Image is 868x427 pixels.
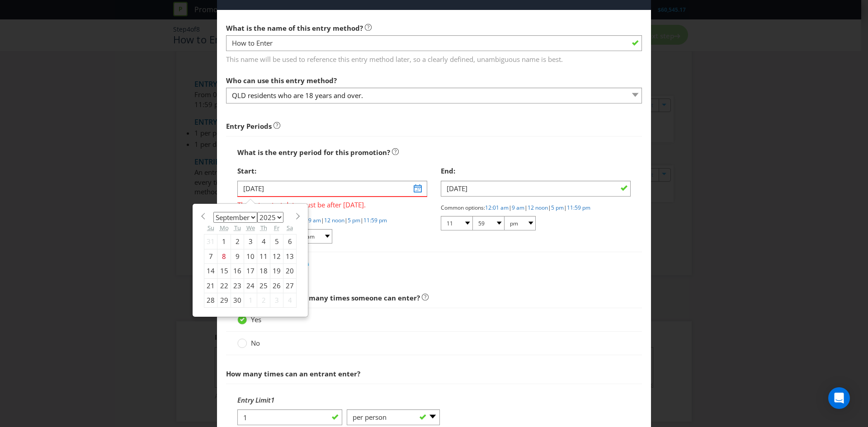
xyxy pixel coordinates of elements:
[204,249,217,263] div: 7
[204,293,217,307] div: 28
[217,235,231,249] div: 1
[441,162,631,180] div: End:
[283,278,297,293] div: 27
[217,278,231,293] div: 22
[257,235,270,249] div: 4
[246,224,255,232] abbr: Wednesday
[244,249,257,263] div: 10
[237,181,427,197] input: DD/MM/YY
[226,23,363,33] span: What is the name of this entry method?
[226,122,272,131] strong: Entry Periods
[244,264,257,278] div: 17
[548,204,551,211] span: |
[270,249,283,263] div: 12
[226,293,420,302] span: Are there limits on how many times someone can enter?
[234,224,241,232] abbr: Tuesday
[485,204,509,211] a: 12:01 am
[217,264,231,278] div: 15
[512,204,524,211] a: 9 am
[251,315,261,324] span: Yes
[270,235,283,249] div: 5
[226,369,360,378] span: How many times can an entrant enter?
[220,224,229,232] abbr: Monday
[828,387,850,409] div: Open Intercom Messenger
[257,249,270,263] div: 11
[270,293,283,307] div: 3
[287,224,293,232] abbr: Saturday
[363,216,387,224] a: 11:59 pm
[226,76,337,85] span: Who can use this entry method?
[260,224,267,232] abbr: Thursday
[283,293,297,307] div: 4
[217,249,231,263] div: 8
[237,197,427,210] span: The entry start date must be after [DATE].
[251,338,260,347] span: No
[567,204,590,211] a: 11:59 pm
[257,278,270,293] div: 25
[344,216,348,224] span: |
[231,264,244,278] div: 16
[283,249,297,263] div: 13
[204,264,217,278] div: 14
[360,216,363,224] span: |
[231,235,244,249] div: 2
[270,278,283,293] div: 26
[564,204,567,211] span: |
[441,204,485,211] span: Common options:
[524,204,528,211] span: |
[324,216,344,224] a: 12 noon
[244,235,257,249] div: 3
[509,204,512,211] span: |
[244,278,257,293] div: 24
[231,278,244,293] div: 23
[274,224,279,232] abbr: Friday
[308,216,321,224] a: 9 am
[257,293,270,307] div: 2
[283,235,297,249] div: 6
[270,264,283,278] div: 19
[283,264,297,278] div: 20
[208,224,214,232] abbr: Sunday
[348,216,360,224] a: 5 pm
[237,395,271,404] span: Entry Limit
[528,204,548,211] a: 12 noon
[244,293,257,307] div: 1
[204,235,217,249] div: 31
[257,264,270,278] div: 18
[226,52,642,65] span: This name will be used to reference this entry method later, so a clearly defined, unambiguous na...
[204,278,217,293] div: 21
[237,162,427,180] div: Start:
[237,148,390,157] span: What is the entry period for this promotion?
[231,293,244,307] div: 30
[441,181,631,197] input: DD/MM/YY
[321,216,324,224] span: |
[271,395,274,404] span: 1
[231,249,244,263] div: 9
[551,204,564,211] a: 5 pm
[217,293,231,307] div: 29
